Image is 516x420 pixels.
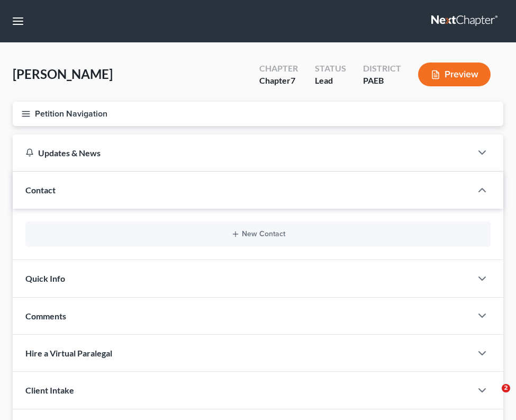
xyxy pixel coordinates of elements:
div: Chapter [259,62,298,75]
button: New Contact [34,230,482,238]
iframe: Intercom live chat [480,384,505,409]
button: Petition Navigation [13,102,503,126]
span: Contact [25,185,56,195]
div: Chapter [259,75,298,87]
span: [PERSON_NAME] [13,66,113,82]
span: Hire a Virtual Paralegal [25,348,112,358]
div: Updates & News [25,147,459,158]
div: Lead [315,75,346,87]
div: District [363,62,401,75]
div: PAEB [363,75,401,87]
span: Client Intake [25,385,74,395]
span: Quick Info [25,273,65,283]
button: Preview [418,62,491,86]
span: 2 [502,384,510,392]
span: Comments [25,311,66,321]
span: 7 [291,75,295,85]
div: Status [315,62,346,75]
